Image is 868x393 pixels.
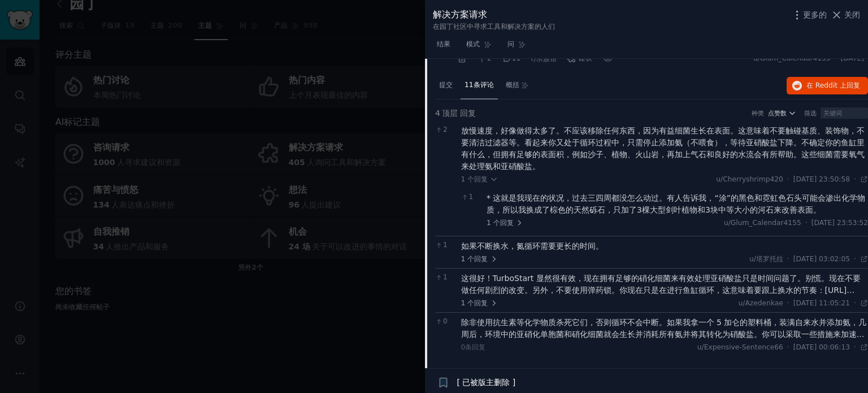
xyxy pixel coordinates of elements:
font: 问 [507,40,514,48]
font: 回复 [847,81,860,89]
font: · [596,54,598,63]
font: · [787,299,789,307]
font: 在园丁社区中寻求工具和解决方案的人们 [433,23,555,31]
font: · [805,219,808,227]
font: u/Expensive-Sentence66 [697,343,783,351]
font: · [561,54,563,63]
font: 在 Reddit 上 [806,81,847,89]
font: 1 [443,273,448,281]
font: 11 [512,54,521,62]
font: 1 个 [461,175,475,183]
font: · [787,343,789,351]
font: 种类 [752,110,764,116]
font: u/Glum_Calendar4155 [753,54,831,62]
font: · [787,175,789,183]
input: 关键词 [821,107,868,119]
font: · [854,299,856,307]
a: 模式 [462,36,496,59]
font: [DATE] 03:02:05 [793,255,850,263]
font: 提交 [439,81,453,89]
font: 建议 [579,54,592,62]
font: 回复 [474,255,488,263]
font: * 这就是我现在的状况，过去三四周都没怎么动过。有人告诉我，“涂”的黑色和霓虹色石头可能会渗出化学物质，所以我换成了棕色的天然砾石，只加了3棵大型剑叶植物和3块中等大小的河石来改善表面。 [487,193,865,214]
font: 点赞数 [768,110,787,116]
font: [ 已被版主删除 ] [457,378,516,387]
font: u/塔罗托拉 [749,255,783,263]
font: · [854,255,856,263]
font: 回复 [500,219,514,227]
font: 回复 [474,175,488,183]
font: · [854,343,856,351]
font: 回复 [474,299,488,307]
font: [DATE] 23:50:58 [793,175,850,183]
font: 1 [443,241,448,249]
font: · [524,54,527,63]
font: · [854,175,856,183]
font: [DATE] 11:05:21 [793,299,850,307]
font: r/水族馆 [531,55,557,63]
font: 放慢速度，好像做得太多了。不应该移除任何东西，因为有益细菌生长在表面。这意味着不要触碰基质、装饰物，不要清洁过滤器等。看起来你又处于循环过程中，只需停止添加氨（不喂食），等待亚硝酸盐下降。不确定... [461,126,865,171]
font: 2 [487,54,492,62]
font: 关闭 [844,10,860,19]
font: 0 [443,317,448,325]
font: 1 个 [487,219,500,227]
a: 问 [504,36,530,59]
font: 概括 [506,81,519,89]
a: [ 已被版主删除 ] [457,377,516,388]
font: 1 个 [461,255,475,263]
font: · [471,54,473,63]
font: [DATE] 00:06:13 [793,343,850,351]
button: 在 Reddit 上回复 [787,77,868,95]
font: 1 [469,193,474,201]
font: 2 [443,126,448,133]
a: 结果 [433,36,454,59]
font: u/Azedenkae [739,299,783,307]
font: · [835,54,837,62]
font: [DATE] 23:53:52 [811,219,868,227]
font: · [787,255,789,263]
font: · [496,54,498,63]
font: 4 [435,109,440,118]
font: 这很好！TurboStart 显然很有效，现在拥有足够的硝化细菌来有效处理亚硝酸盐只是时间问题了。别慌。现在不要做任何剧烈的改变。另外，不要使用弹药锁。你现在只是在进行鱼缸循环，这意味着要跟上换... [461,274,861,306]
font: 解决方案请求 [433,9,487,20]
font: 更多的 [803,10,827,19]
font: 1 个 [461,299,475,307]
font: 结果 [437,40,450,48]
font: 顶层 [442,109,458,118]
font: 筛选 [804,110,817,116]
font: u/Glum_Calendar4155 [724,219,801,227]
font: 模式 [466,40,480,48]
button: 更多的 [791,9,827,21]
font: 如果不断换水，氮循环需要更长的时间。 [461,241,604,251]
font: 回复 [460,109,476,118]
font: [DATE] [841,54,864,62]
button: 关闭 [831,9,861,21]
font: u/Cherryshrimp420 [716,175,783,183]
button: 点赞数 [768,109,797,117]
font: 11条评论 [465,81,494,89]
